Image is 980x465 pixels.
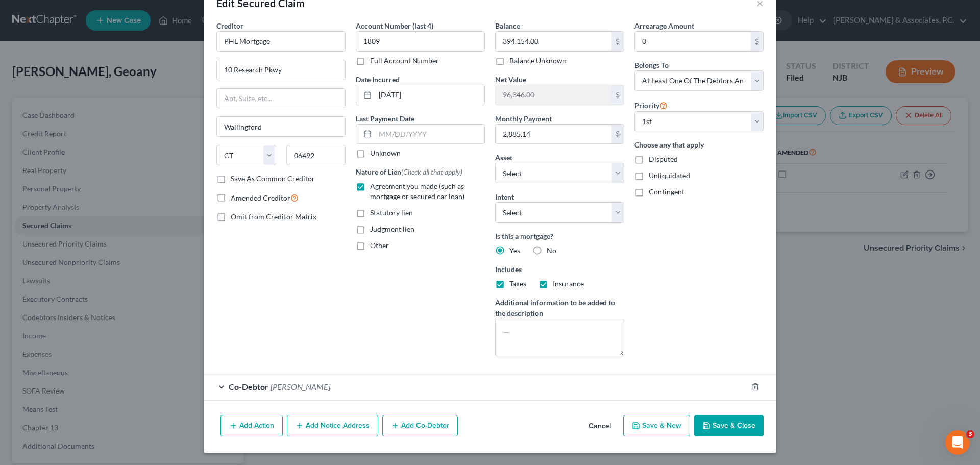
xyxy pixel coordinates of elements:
input: XXXX [356,31,485,52]
label: Full Account Number [370,56,439,66]
button: Add Action [220,415,283,436]
label: Net Value [495,74,526,85]
input: MM/DD/YYYY [375,85,484,105]
span: Unliquidated [649,171,690,180]
span: 3 [966,430,974,438]
input: MM/DD/YYYY [375,125,484,144]
span: Contingent [649,187,684,196]
label: Choose any that apply [634,139,764,150]
span: Asset [495,153,512,162]
label: Account Number (last 4) [356,20,433,31]
input: Apt, Suite, etc... [217,89,345,108]
label: Date Incurred [356,74,400,85]
div: $ [611,32,624,51]
span: [PERSON_NAME] [271,382,330,391]
label: Nature of Lien [356,166,462,177]
label: Intent [495,191,514,202]
input: Search creditor by name... [216,31,346,52]
span: Other [370,241,389,250]
input: 0.00 [496,85,611,105]
label: Is this a mortgage? [495,231,624,241]
label: Additional information to be added to the description [495,297,624,319]
span: Agreement you made (such as mortgage or secured car loan) [370,182,464,201]
input: Enter city... [217,117,345,136]
span: Statutory lien [370,208,413,217]
input: Enter address... [217,60,345,80]
button: Save & New [623,415,690,436]
span: Taxes [509,279,526,288]
button: Add Co-Debtor [382,415,458,436]
input: 0.00 [635,32,751,51]
iframe: Intercom live chat [945,430,970,455]
input: 0.00 [496,125,611,144]
label: Monthly Payment [495,113,552,124]
label: Balance [495,20,520,31]
span: Belongs To [634,61,669,69]
label: Includes [495,264,624,275]
label: Arrearage Amount [634,20,694,31]
span: (Check all that apply) [401,167,462,176]
button: Save & Close [694,415,764,436]
div: $ [611,125,624,144]
span: Insurance [553,279,584,288]
span: Creditor [216,21,243,30]
label: Last Payment Date [356,113,414,124]
label: Unknown [370,148,401,158]
span: Co-Debtor [229,382,268,391]
div: $ [751,32,763,51]
button: Cancel [580,416,619,436]
div: $ [611,85,624,105]
label: Priority [634,99,668,111]
input: 0.00 [496,32,611,51]
label: Balance Unknown [509,56,567,66]
label: Save As Common Creditor [231,174,315,184]
span: Disputed [649,155,678,163]
input: Enter zip... [286,145,346,165]
button: Add Notice Address [287,415,378,436]
span: Omit from Creditor Matrix [231,212,316,221]
span: Judgment lien [370,225,414,233]
span: No [547,246,556,255]
span: Yes [509,246,520,255]
span: Amended Creditor [231,193,290,202]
